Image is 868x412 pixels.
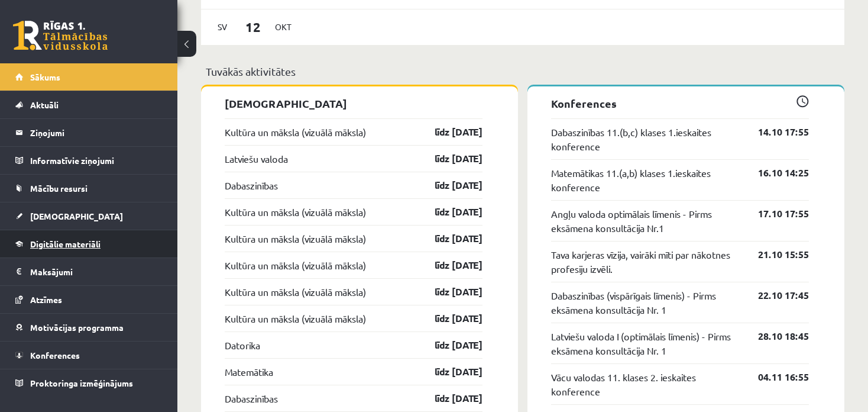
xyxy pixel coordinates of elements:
a: Dabaszinības (vispārīgais līmenis) - Pirms eksāmena konsultācija Nr. 1 [551,288,740,317]
a: Matemātika [225,365,273,379]
a: 14.10 17:55 [740,125,809,139]
span: [DEMOGRAPHIC_DATA] [30,211,123,221]
a: līdz [DATE] [414,125,482,139]
a: Angļu valoda optimālais līmenis - Pirms eksāmena konsultācija Nr.1 [551,207,740,235]
a: līdz [DATE] [414,285,482,299]
a: Konferences [15,342,163,369]
a: 04.11 16:55 [740,370,809,384]
a: Rīgas 1. Tālmācības vidusskola [13,21,108,50]
a: Informatīvie ziņojumi [15,147,163,174]
a: Sākums [15,63,163,91]
a: 17.10 17:55 [740,207,809,221]
a: Dabaszinības 11.(b,c) klases 1.ieskaites konference [551,125,740,153]
a: Vācu valodas 11. klases 2. ieskaites konference [551,370,740,398]
a: Kultūra un māksla (vizuālā māksla) [225,231,366,246]
a: Latviešu valoda I (optimālais līmenis) - Pirms eksāmena konsultācija Nr. 1 [551,329,740,358]
span: Digitālie materiāli [30,239,101,249]
a: Kultūra un māksla (vizuālā māksla) [225,285,366,299]
a: Aktuāli [15,91,163,118]
a: Latviešu valoda [225,152,288,166]
a: Tava karjeras vīzija, vairāki mīti par nākotnes profesiju izvēli. [551,247,740,276]
a: Maksājumi [15,258,163,285]
a: Atzīmes [15,286,163,313]
a: Proktoringa izmēģinājums [15,369,163,397]
span: Sv [210,18,235,36]
a: [DEMOGRAPHIC_DATA] [15,202,163,230]
a: Kultūra un māksla (vizuālā māksla) [225,258,366,272]
a: 21.10 15:55 [740,247,809,262]
a: 28.10 18:45 [740,329,809,343]
a: līdz [DATE] [414,338,482,352]
a: līdz [DATE] [414,205,482,219]
span: Sākums [30,72,60,82]
a: Digitālie materiāli [15,230,163,257]
a: Kultūra un māksla (vizuālā māksla) [225,125,366,139]
a: Mācību resursi [15,175,163,202]
span: 12 [235,17,271,37]
legend: Informatīvie ziņojumi [30,147,163,174]
a: Dabaszinības [225,391,278,405]
p: [DEMOGRAPHIC_DATA] [225,95,482,111]
a: līdz [DATE] [414,258,482,272]
a: līdz [DATE] [414,152,482,166]
a: līdz [DATE] [414,311,482,326]
a: Kultūra un māksla (vizuālā māksla) [225,205,366,219]
a: Ziņojumi [15,119,163,146]
legend: Ziņojumi [30,119,163,146]
span: Aktuāli [30,99,59,110]
a: Dabaszinības [225,178,278,192]
span: Mācību resursi [30,183,88,194]
a: 16.10 14:25 [740,166,809,180]
a: Matemātikas 11.(a,b) klases 1.ieskaites konference [551,166,740,194]
span: Okt [271,18,296,36]
a: Kultūra un māksla (vizuālā māksla) [225,311,366,326]
span: Proktoringa izmēģinājums [30,378,133,388]
a: līdz [DATE] [414,178,482,192]
a: līdz [DATE] [414,231,482,246]
a: Motivācijas programma [15,314,163,341]
a: līdz [DATE] [414,391,482,405]
p: Konferences [551,95,809,111]
p: Tuvākās aktivitātes [206,63,840,79]
span: Motivācijas programma [30,322,124,333]
a: Datorika [225,338,260,352]
a: 22.10 17:45 [740,288,809,302]
a: līdz [DATE] [414,365,482,379]
legend: Maksājumi [30,258,163,285]
span: Atzīmes [30,294,62,305]
span: Konferences [30,350,80,360]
